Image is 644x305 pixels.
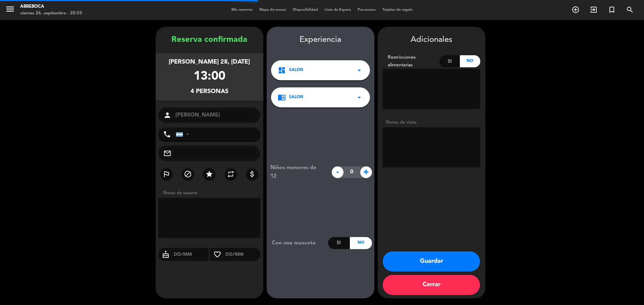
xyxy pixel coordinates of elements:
div: Notas de usuario [160,189,263,197]
div: Notas de visita [383,119,480,126]
span: Tarjetas de regalo [379,8,416,12]
i: add_circle_outline [572,6,580,14]
i: outlined_flag [162,170,170,178]
div: Niños menores de 12 [265,163,328,181]
span: + [360,166,372,178]
button: Guardar [383,251,480,272]
div: Reserva confirmada [156,33,263,47]
button: Cerrar [383,275,480,295]
i: dashboard [278,66,286,74]
i: exit_to_app [590,6,598,14]
span: Mis reservas [228,8,256,12]
div: Argentina: +54 [176,128,192,141]
i: mail_outline [163,149,171,157]
i: block [184,170,192,178]
div: No [460,55,480,67]
i: search [626,6,634,14]
div: 4 personas [191,87,228,96]
div: Experiencia [267,33,374,47]
div: [PERSON_NAME] 28, [DATE] [169,57,250,67]
span: Lista de Espera [321,8,354,12]
i: favorite_border [210,250,225,258]
div: Si [439,55,460,67]
input: DD/MM [225,250,261,259]
span: - [332,166,343,178]
div: Con una mascota [267,239,328,247]
i: menu [5,4,15,14]
i: arrow_drop_down [355,66,363,74]
i: repeat [227,170,235,178]
span: SALON [289,94,303,101]
span: SALON [289,67,303,74]
i: arrow_drop_down [355,93,363,101]
div: Si [328,237,350,249]
div: No [350,237,372,249]
div: 13:00 [194,67,225,87]
i: turned_in_not [608,6,616,14]
div: viernes 26. septiembre - 20:55 [20,10,82,17]
span: Pre-acceso [354,8,379,12]
i: chrome_reader_mode [278,93,286,101]
i: star [205,170,213,178]
div: Restricciones alimentarias [383,54,440,69]
div: Adicionales [383,33,480,47]
i: person [163,111,171,119]
span: Disponibilidad [289,8,321,12]
i: attach_money [248,170,256,178]
div: ABREBOCA [20,3,82,10]
input: DD/MM [173,250,209,259]
i: cake [158,250,173,258]
span: Mapa de mesas [256,8,289,12]
button: menu [5,4,15,16]
i: phone [163,130,171,138]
